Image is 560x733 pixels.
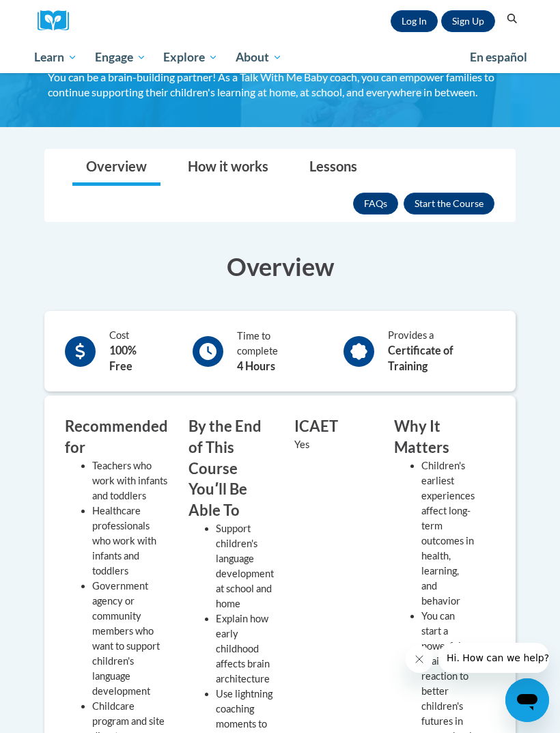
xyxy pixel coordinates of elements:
li: Healthcare professionals who work with infants and toddlers [92,503,168,579]
h3: Overview [44,249,516,283]
a: About [227,42,291,73]
li: Children's earliest experiences affect long-term outcomes in health, learning, and behavior [421,458,475,609]
iframe: Message from company [438,643,549,673]
div: Provides a [388,328,495,374]
value: Yes [294,439,309,450]
a: En español [461,43,536,72]
img: Logo brand [38,10,79,31]
a: Register [441,10,495,32]
div: Main menu [24,42,536,73]
div: Time to complete [237,329,313,374]
li: Teachers who work with infants and toddlers [92,458,168,503]
iframe: Close message [406,646,433,673]
a: FAQs [353,193,398,215]
b: Certificate of Training [388,344,453,372]
span: Engage [95,49,146,66]
h3: Recommended for [65,416,168,458]
iframe: Button to launch messaging window [505,678,549,722]
a: Lessons [296,150,371,186]
li: Explain how early childhood affects brain architecture [216,611,274,687]
li: Support children's language development at school and home [216,521,274,611]
button: Search [502,11,522,27]
a: Learn [25,42,86,73]
span: About [236,49,282,66]
a: How it works [174,150,282,186]
h3: Why It Matters [394,416,475,458]
b: 100% Free [109,344,137,372]
a: Engage [86,42,155,73]
div: You can be a brain-building partner! As a Talk With Me Baby coach, you can empower families to co... [48,70,519,100]
span: Learn [34,49,77,66]
button: Enroll [404,193,494,215]
span: Explore [163,49,218,66]
h3: ICAET [294,416,374,437]
span: En español [470,50,527,64]
li: Government agency or community members who want to support children's language development [92,579,168,699]
a: Log In [391,10,438,32]
a: Cox Campus [38,10,79,31]
a: Overview [72,150,160,186]
div: Cost [109,328,162,374]
h3: By the End of This Course Youʹll Be Able To [188,416,274,521]
a: Explore [154,42,227,73]
b: 4 Hours [237,359,275,372]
